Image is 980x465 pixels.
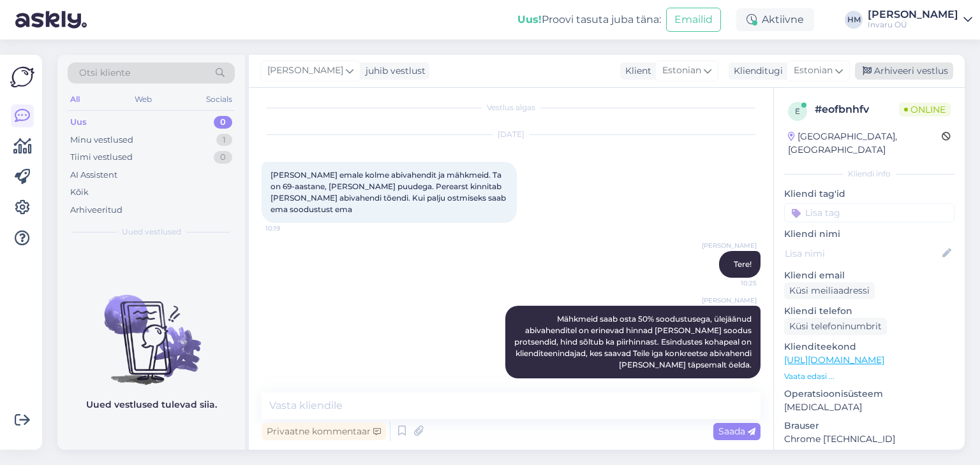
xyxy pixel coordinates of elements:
[815,102,899,117] div: # eofbnhfv
[517,13,542,25] b: Uus!
[70,151,133,164] div: Tiimi vestlused
[784,354,884,366] a: [URL][DOMAIN_NAME]
[132,91,154,108] div: Web
[784,282,875,299] div: Küsi meiliaadressi
[216,134,232,147] div: 1
[70,204,122,217] div: Arhiveeritud
[868,20,958,30] div: Invaru OÜ
[265,224,313,233] span: 10:19
[271,170,508,214] span: [PERSON_NAME] emale kolme abivahendit ja mähkmeid. Ta on 69-aastane, [PERSON_NAME] puudega. Perea...
[788,130,942,157] div: [GEOGRAPHIC_DATA], [GEOGRAPHIC_DATA]
[79,66,130,80] span: Otsi kliente
[709,379,757,389] span: 10:28
[70,134,133,147] div: Minu vestlused
[784,340,954,354] p: Klienditeekond
[784,168,954,180] div: Kliendi info
[57,272,245,387] img: No chats
[10,65,34,89] img: Askly Logo
[262,102,761,113] div: Vestlus algas
[262,129,761,140] div: [DATE]
[784,187,954,201] p: Kliendi tag'id
[784,318,887,335] div: Küsi telefoninumbrit
[795,106,800,116] span: e
[736,8,814,31] div: Aktiivne
[214,151,232,164] div: 0
[86,398,217,411] p: Uued vestlused tulevad siia.
[868,10,972,30] a: [PERSON_NAME]Invaru OÜ
[784,304,954,318] p: Kliendi telefon
[784,227,954,241] p: Kliendi nimi
[267,64,343,78] span: [PERSON_NAME]
[784,269,954,282] p: Kliendi email
[785,247,940,261] input: Lisa nimi
[729,64,783,78] div: Klienditugi
[70,169,117,182] div: AI Assistent
[855,62,953,80] div: Arhiveeri vestlus
[702,296,757,305] span: [PERSON_NAME]
[204,91,235,108] div: Socials
[360,64,426,78] div: juhib vestlust
[68,91,82,108] div: All
[734,259,752,269] span: Tere!
[845,11,863,29] div: HM
[868,10,958,20] div: [PERSON_NAME]
[662,64,701,78] span: Estonian
[784,371,954,382] p: Vaata edasi ...
[784,387,954,401] p: Operatsioonisüsteem
[784,401,954,414] p: [MEDICAL_DATA]
[666,8,721,32] button: Emailid
[214,116,232,129] div: 0
[517,12,661,27] div: Proovi tasuta juba täna:
[514,314,754,369] span: Mähkmeid saab osta 50% soodustusega, ülejäänud abivahenditel on erinevad hinnad [PERSON_NAME] soo...
[262,423,386,440] div: Privaatne kommentaar
[122,226,181,238] span: Uued vestlused
[70,186,89,199] div: Kõik
[718,426,755,437] span: Saada
[784,433,954,446] p: Chrome [TECHNICAL_ID]
[794,64,833,78] span: Estonian
[702,241,757,250] span: [PERSON_NAME]
[620,64,651,78] div: Klient
[784,419,954,433] p: Brauser
[709,278,757,288] span: 10:25
[70,116,87,129] div: Uus
[784,203,954,222] input: Lisa tag
[899,103,951,117] span: Online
